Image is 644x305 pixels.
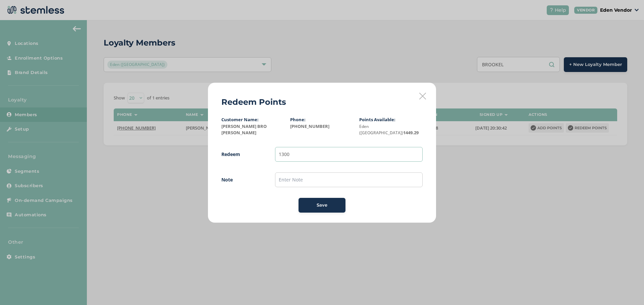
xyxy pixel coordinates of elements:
[290,117,306,123] label: Phone:
[359,123,423,136] label: 1449.29
[221,123,285,136] label: [PERSON_NAME] BRO [PERSON_NAME]
[359,117,395,123] label: Points Available:
[221,151,262,158] label: Redeem
[317,202,327,209] span: Save
[275,172,423,187] input: Enter Note
[610,273,644,305] iframe: Chat Widget
[359,124,403,136] small: Eden ([GEOGRAPHIC_DATA])
[221,96,286,108] h2: Redeem Points
[299,198,345,213] button: Save
[275,147,423,162] input: Enter Points to Redeem
[221,176,262,183] label: Note
[221,117,259,123] label: Customer Name:
[290,123,354,130] label: [PHONE_NUMBER]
